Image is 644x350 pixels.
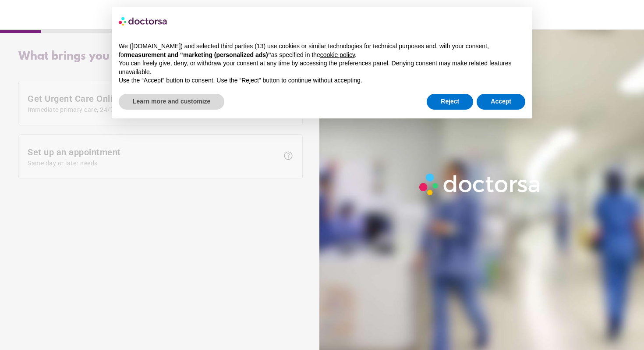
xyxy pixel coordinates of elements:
button: Reject [427,94,473,110]
a: cookie policy [320,51,355,58]
button: Learn more and customize [119,94,224,110]
span: Get Urgent Care Online [28,93,279,113]
img: logo [119,14,168,28]
span: Set up an appointment [28,147,279,167]
p: Use the “Accept” button to consent. Use the “Reject” button to continue without accepting. [119,76,525,85]
p: We ([DOMAIN_NAME]) and selected third parties (13) use cookies or similar technologies for techni... [119,42,525,59]
strong: measurement and “marketing (personalized ads)” [126,51,271,58]
span: Same day or later needs [28,160,279,167]
p: You can freely give, deny, or withdraw your consent at any time by accessing the preferences pane... [119,59,525,76]
div: What brings you in? [18,50,303,63]
span: help [283,150,294,161]
img: Logo-Doctorsa-trans-White-partial-flat.png [416,170,545,199]
button: Accept [477,94,525,110]
span: Immediate primary care, 24/7 [28,106,279,113]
